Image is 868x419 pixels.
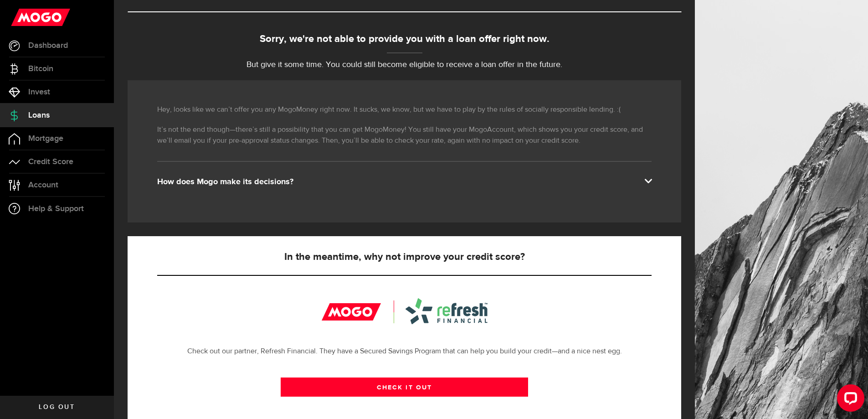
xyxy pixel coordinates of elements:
[281,378,528,397] a: CHECK IT OUT
[157,346,652,357] p: Check out our partner, Refresh Financial. They have a Secured Savings Program that can help you b...
[28,205,84,213] span: Help & Support
[28,88,50,96] span: Invest
[128,59,681,71] p: But give it some time. You could still become eligible to receive a loan offer in the future.
[157,104,652,115] p: Hey, looks like we can’t offer you any MogoMoney right now. It sucks, we know, but we have to pla...
[157,176,652,187] div: How does Mogo make its decisions?
[28,158,73,166] span: Credit Score
[830,381,868,419] iframe: LiveChat chat widget
[28,65,53,73] span: Bitcoin
[28,41,68,50] span: Dashboard
[28,181,58,189] span: Account
[157,252,652,263] h5: In the meantime, why not improve your credit score?
[28,134,63,143] span: Mortgage
[28,111,50,119] span: Loans
[39,404,75,410] span: Log out
[128,32,681,47] div: Sorry, we're not able to provide you with a loan offer right now.
[157,124,652,146] p: It’s not the end though—there’s still a possibility that you can get MogoMoney! You still have yo...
